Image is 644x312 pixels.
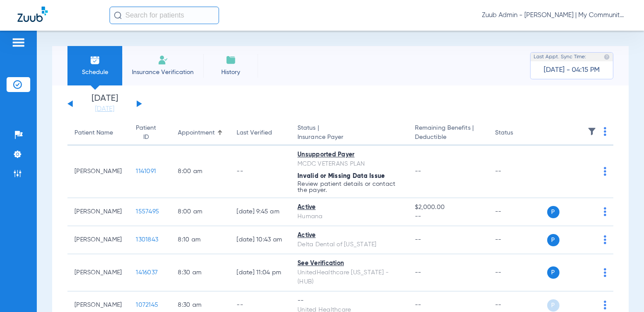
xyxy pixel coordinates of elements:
[78,94,131,113] li: [DATE]
[297,160,401,169] div: MCDC VETERANS PLAN
[408,121,488,145] th: Remaining Benefits |
[230,145,290,198] td: --
[237,128,272,138] div: Last Verified
[488,198,547,226] td: --
[178,128,215,138] div: Appointment
[136,124,164,142] div: Patient ID
[415,269,421,276] span: --
[547,206,559,218] span: P
[297,212,401,221] div: Humana
[297,240,401,249] div: Delta Dental of [US_STATE]
[415,212,481,221] span: --
[415,302,421,308] span: --
[587,127,596,136] img: filter.svg
[415,237,421,243] span: --
[78,105,131,113] a: [DATE]
[488,226,547,254] td: --
[415,133,481,142] span: Deductible
[297,173,385,179] span: Invalid or Missing Data Issue
[210,68,251,77] span: History
[482,11,626,20] span: Zuub Admin - [PERSON_NAME] | My Community Dental Centers
[74,128,113,138] div: Patient Name
[297,268,401,287] div: UnitedHealthcare [US_STATE] - (HUB)
[604,207,606,216] img: group-dot-blue.svg
[547,234,559,246] span: P
[18,7,48,22] img: Zuub Logo
[604,235,606,244] img: group-dot-blue.svg
[488,145,547,198] td: --
[237,128,283,138] div: Last Verified
[534,53,586,61] span: Last Appt. Sync Time:
[74,128,122,138] div: Patient Name
[171,145,230,198] td: 8:00 AM
[604,268,606,277] img: group-dot-blue.svg
[297,231,401,240] div: Active
[604,127,606,136] img: group-dot-blue.svg
[604,54,610,60] img: last sync help info
[297,133,401,142] span: Insurance Payer
[129,68,197,77] span: Insurance Verification
[136,124,156,142] div: Patient ID
[488,121,547,145] th: Status
[488,254,547,291] td: --
[171,198,230,226] td: 8:00 AM
[297,181,401,193] p: Review patient details or contact the payer.
[171,254,230,291] td: 8:30 AM
[136,209,159,215] span: 1557495
[90,55,100,65] img: Schedule
[110,7,219,24] input: Search for patients
[290,121,408,145] th: Status |
[297,203,401,212] div: Active
[297,259,401,268] div: See Verification
[67,254,129,291] td: [PERSON_NAME]
[136,237,158,243] span: 1301843
[67,198,129,226] td: [PERSON_NAME]
[297,150,401,160] div: Unsupported Payer
[230,254,290,291] td: [DATE] 11:04 PM
[67,145,129,198] td: [PERSON_NAME]
[171,226,230,254] td: 8:10 AM
[230,198,290,226] td: [DATE] 9:45 AM
[604,167,606,176] img: group-dot-blue.svg
[600,270,644,312] iframe: Chat Widget
[547,299,559,312] span: P
[158,55,168,65] img: Manual Insurance Verification
[136,269,158,276] span: 1416037
[136,302,158,308] span: 1072145
[11,37,25,48] img: hamburger-icon
[544,66,600,74] span: [DATE] - 04:15 PM
[67,226,129,254] td: [PERSON_NAME]
[178,128,223,138] div: Appointment
[136,168,156,174] span: 1141091
[297,296,401,305] div: --
[114,11,122,19] img: Search Icon
[415,168,421,174] span: --
[547,266,559,279] span: P
[74,68,116,77] span: Schedule
[226,55,236,65] img: History
[415,203,481,212] span: $2,000.00
[230,226,290,254] td: [DATE] 10:43 AM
